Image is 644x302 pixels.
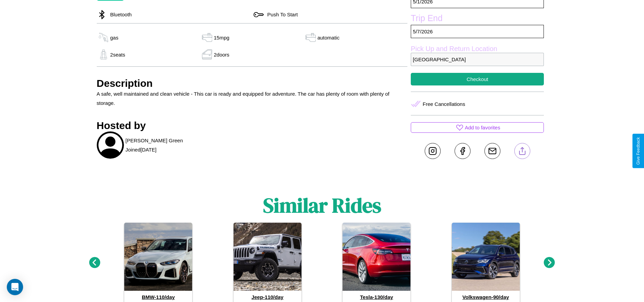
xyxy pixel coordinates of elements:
[107,10,132,19] p: Bluetooth
[7,279,23,295] div: Open Intercom Messenger
[263,191,381,219] h1: Similar Rides
[97,89,408,108] p: A safe, well maintained and clean vehicle - This car is ready and equipped for adventure. The car...
[465,123,500,132] p: Add to favorites
[264,10,298,19] p: Push To Start
[411,122,544,133] button: Add to favorites
[214,33,229,42] p: 15 mpg
[304,32,317,43] img: gas
[317,33,339,42] p: automatic
[423,99,465,109] p: Free Cancellations
[97,78,408,89] h3: Description
[97,49,110,60] img: gas
[126,145,157,154] p: Joined [DATE]
[110,33,118,42] p: gas
[636,137,641,165] div: Give Feedback
[411,73,544,85] button: Checkout
[200,32,214,43] img: gas
[126,136,183,145] p: [PERSON_NAME] Green
[97,32,110,43] img: gas
[411,45,544,53] label: Pick Up and Return Location
[214,50,229,59] p: 2 doors
[200,49,214,60] img: gas
[411,25,544,38] p: 5 / 7 / 2026
[110,50,125,59] p: 2 seats
[97,120,408,131] h3: Hosted by
[411,13,544,25] label: Trip End
[411,53,544,66] p: [GEOGRAPHIC_DATA]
